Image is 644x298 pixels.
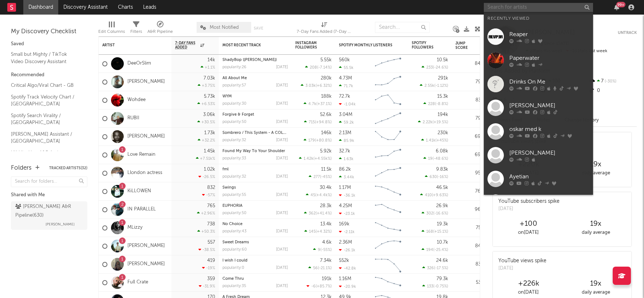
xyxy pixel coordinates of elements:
[425,174,448,179] div: ( )
[339,193,355,198] div: -36.1k
[304,157,313,161] span: 1.42k
[319,266,331,270] span: -21.1 %
[98,27,125,36] div: Edit Columns
[436,204,448,208] div: 26.9k
[484,72,593,96] a: Drinks On Me
[207,204,215,208] div: 765
[455,132,485,141] div: 69.0
[372,55,404,73] svg: Chart title
[320,185,332,190] div: 30.4k
[372,237,404,255] svg: Chart title
[11,149,80,157] a: UK Hip-Hop A&R Assistant
[222,76,247,80] a: All About Me
[276,248,288,252] div: [DATE]
[339,175,354,179] div: 3.44k
[222,156,246,160] div: popularity: 33
[437,240,448,245] div: 10.7k
[204,94,215,99] div: 5.73k
[498,205,560,213] div: [DATE]
[301,83,332,88] div: ( )
[455,78,485,86] div: 79.7
[11,130,80,145] a: [PERSON_NAME] Assistant / [GEOGRAPHIC_DATA]
[339,185,351,190] div: 1.17M
[436,258,448,263] div: 24.6k
[434,157,447,161] span: -48.6 %
[498,265,546,272] div: [DATE]
[276,138,288,142] div: [DATE]
[305,65,332,70] div: ( )
[434,120,447,124] span: +19.5 %
[222,175,246,179] div: popularity: 32
[339,84,353,88] div: 71.7k
[372,146,404,164] svg: Chart title
[11,201,87,230] a: [PERSON_NAME] A&R Pipeline(630)[PERSON_NAME]
[436,149,448,154] div: 6.08k
[222,84,246,88] div: popularity: 57
[372,219,404,237] svg: Chart title
[339,229,355,234] div: -2.11k
[372,91,404,109] svg: Chart title
[127,188,151,194] a: KiLLOWEN
[198,247,215,252] div: -38.5 %
[604,80,616,84] span: -30 %
[304,138,332,143] div: ( )
[423,120,432,124] span: 2.22k
[127,243,165,249] a: [PERSON_NAME]
[276,193,288,197] div: [DATE]
[418,120,448,124] div: ( )
[435,84,447,88] span: -1.12 %
[222,186,236,190] a: Swings
[276,211,288,215] div: [DATE]
[426,66,433,70] span: 233
[222,113,254,117] a: Forgive & Forget
[320,222,332,227] div: 13.4k
[276,102,288,106] div: [DATE]
[438,112,448,117] div: 194k
[222,58,288,62] div: ShadyBop (Wesh Wesh)
[339,266,356,271] div: -42.8k
[222,58,277,62] a: ShadyBop ([PERSON_NAME])
[436,139,447,143] span: +45 %
[562,228,629,237] div: daily average
[484,120,593,143] a: oskar med k
[304,120,332,124] div: ( )
[222,204,242,208] a: EUPHORIA
[339,211,355,216] div: -23.1k
[372,274,404,292] svg: Chart title
[320,112,332,117] div: 52.6k
[438,76,448,81] div: 291k
[509,172,589,181] div: Ayetian
[339,131,351,135] div: 2.13M
[320,149,332,154] div: 5.92k
[175,41,198,50] span: 7-Day Fans Added
[455,151,485,159] div: 69.9
[197,229,215,234] div: +50.3 %
[455,169,485,178] div: 95.0
[318,248,320,252] span: 9
[562,160,629,169] div: 19 x
[422,247,448,252] div: ( )
[222,113,288,117] div: Forgive & Forget
[321,76,332,81] div: 280k
[222,259,248,263] a: I wish I could
[102,43,157,47] div: Artist
[317,102,331,106] span: +37.1 %
[197,120,215,124] div: +30.5 %
[614,4,619,10] button: 99+
[339,43,394,47] div: Spotify Monthly Listeners
[309,230,316,234] span: 145
[437,94,448,99] div: 15.3k
[420,83,448,88] div: ( )
[11,112,80,127] a: Spotify Search Virality / [GEOGRAPHIC_DATA]
[304,211,332,216] div: ( )
[509,148,589,157] div: [PERSON_NAME]
[322,276,332,281] div: 191k
[127,261,165,267] a: [PERSON_NAME]
[426,230,433,234] span: 168
[11,81,80,89] a: Critical Algo/Viral Chart - GB
[372,201,404,219] svg: Chart title
[422,229,448,234] div: ( )
[434,66,447,70] span: -24.6 %
[46,220,75,229] span: [PERSON_NAME]
[222,102,246,106] div: popularity: 30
